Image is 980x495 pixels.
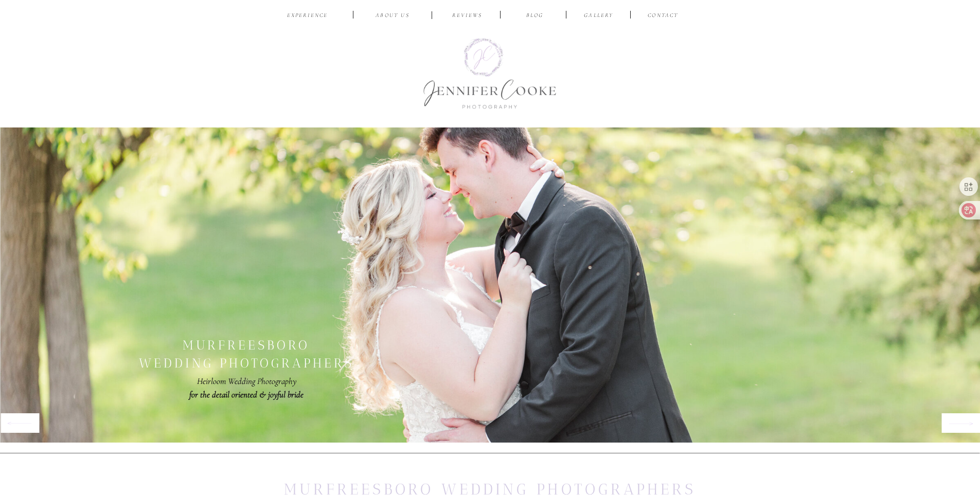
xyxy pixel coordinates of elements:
a: Gallery [582,11,616,21]
p: Heirloom Wedding Photography [110,375,383,401]
a: BLOG [519,11,551,21]
h2: murfreesboro wedding photographers [117,336,376,372]
b: for the detail oriented & joyful bride [189,389,304,400]
a: EXPERIENCE [283,11,332,21]
a: CONTACT [646,11,681,21]
a: reviews [443,11,492,21]
a: ABOUT US [368,11,417,21]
